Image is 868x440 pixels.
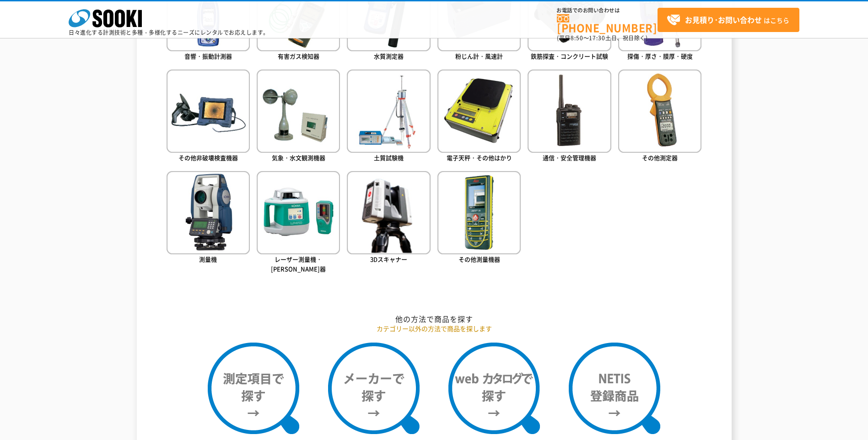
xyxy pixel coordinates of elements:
[208,343,299,434] img: 測定項目で探す
[618,70,701,153] img: その他測定器
[278,52,319,60] span: 有害ガス検知器
[658,8,799,32] a: お見積り･お問い合わせはこちら
[257,171,340,254] img: レーザー測量機・墨出器
[347,70,430,153] img: 土質試験機
[627,52,693,60] span: 探傷・厚さ・膜厚・硬度
[569,343,660,434] img: NETIS登録商品
[167,70,250,153] img: その他非破壊検査機器
[178,153,238,162] span: その他非破壊検査機器
[257,70,340,164] a: 気象・水文観測機器
[347,171,430,254] img: 3Dスキャナー
[455,52,503,60] span: 粉じん計・風速計
[531,52,608,60] span: 鉄筋探査・コンクリート試験
[557,14,658,33] a: [PHONE_NUMBER]
[199,255,217,263] span: 測量機
[528,70,611,164] a: 通信・安全管理機器
[328,343,420,434] img: メーカーで探す
[167,314,702,324] h2: 他の方法で商品を探す
[167,171,250,254] img: 測量機
[272,153,325,162] span: 気象・水文観測機器
[167,171,250,266] a: 測量機
[374,153,404,162] span: 土質試験機
[528,70,611,153] img: 通信・安全管理機器
[69,30,269,35] p: 日々進化する計測技術と多種・多様化するニーズにレンタルでお応えします。
[167,70,250,164] a: その他非破壊検査機器
[557,34,647,42] span: (平日 ～ 土日、祝日除く)
[543,153,596,162] span: 通信・安全管理機器
[448,343,540,434] img: webカタログで探す
[437,171,521,266] a: その他測量機器
[257,70,340,153] img: 気象・水文観測機器
[437,70,521,153] img: 電子天秤・その他はかり
[347,70,430,164] a: 土質試験機
[557,8,658,13] span: お電話でのお問い合わせは
[257,171,340,275] a: レーザー測量機・[PERSON_NAME]器
[374,52,404,60] span: 水質測定器
[370,255,407,263] span: 3Dスキャナー
[271,255,326,273] span: レーザー測量機・[PERSON_NAME]器
[437,171,521,254] img: その他測量機器
[184,52,232,60] span: 音響・振動計測器
[437,70,521,164] a: 電子天秤・その他はかり
[167,324,702,333] p: カテゴリー以外の方法で商品を探します
[571,34,583,42] span: 8:50
[667,13,789,27] span: はこちら
[685,14,762,25] strong: お見積り･お問い合わせ
[642,153,678,162] span: その他測定器
[589,34,605,42] span: 17:30
[447,153,512,162] span: 電子天秤・その他はかり
[347,171,430,266] a: 3Dスキャナー
[458,255,500,263] span: その他測量機器
[618,70,701,164] a: その他測定器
